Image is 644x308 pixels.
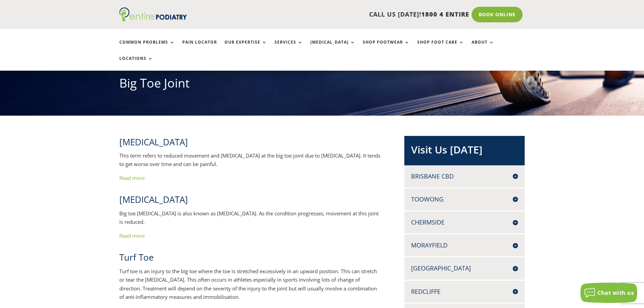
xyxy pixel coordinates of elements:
[417,40,464,54] a: Shop Foot Care
[411,241,518,250] h4: Morayfield
[421,10,469,18] span: 1800 4 ENTIRE
[224,40,267,54] a: Our Expertise
[119,16,187,23] a: Entire Podiatry
[119,56,153,71] a: Locations
[411,218,518,227] h4: Chermside
[411,264,518,273] h4: [GEOGRAPHIC_DATA]
[411,195,518,204] h4: Toowong
[119,210,379,226] span: Big toe [MEDICAL_DATA] is also known as [MEDICAL_DATA]. As the condition progresses, movement at ...
[119,174,145,181] a: Read more
[119,40,175,54] a: Common Problems
[597,289,634,297] span: Chat with us
[275,40,303,54] a: Services
[411,172,518,181] h4: Brisbane CBD
[213,10,469,19] p: CALL US [DATE]!
[310,40,355,54] a: [MEDICAL_DATA]
[119,136,188,148] span: [MEDICAL_DATA]
[472,7,523,22] a: Book Online
[119,232,145,239] a: Read more
[119,7,187,22] img: logo (1)
[411,287,518,296] h4: Redcliffe
[119,251,154,263] span: Turf Toe
[119,193,188,206] span: [MEDICAL_DATA]
[411,143,518,160] h2: Visit Us [DATE]
[119,268,377,301] span: Turf toe is an injury to the big toe where the toe is stretched excessively in an upward position...
[182,40,217,54] a: Pain Locator
[119,152,380,168] span: This term refers to reduced movement and [MEDICAL_DATA] at the big toe joint due to [MEDICAL_DATA...
[363,40,410,54] a: Shop Footwear
[119,75,525,95] h1: Big Toe Joint
[580,283,637,303] button: Chat with us
[472,40,494,54] a: About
